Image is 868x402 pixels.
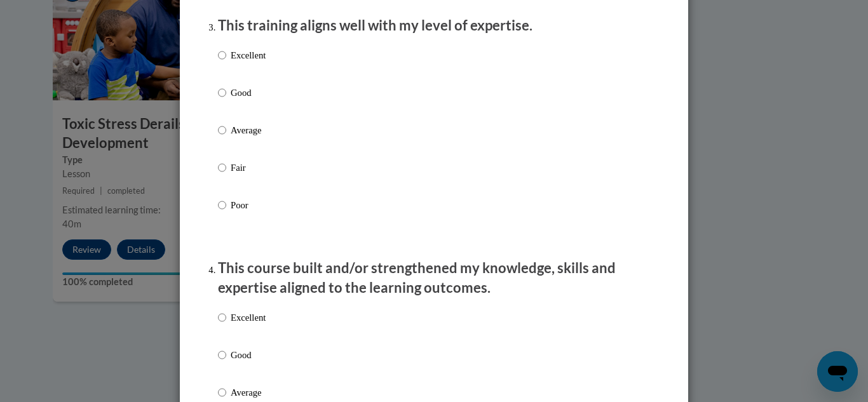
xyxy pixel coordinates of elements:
input: Fair [218,161,226,175]
p: Excellent [231,311,266,325]
input: Average [218,123,226,137]
p: Good [231,348,266,362]
p: Fair [231,161,266,175]
p: Average [231,123,266,137]
p: Average [231,385,266,399]
p: Excellent [231,48,266,62]
p: Good [231,86,266,100]
input: Good [218,86,226,100]
p: This training aligns well with my level of expertise. [218,16,650,36]
input: Average [218,385,226,399]
input: Good [218,348,226,362]
input: Excellent [218,311,226,325]
input: Poor [218,198,226,212]
input: Excellent [218,48,226,62]
p: This course built and/or strengthened my knowledge, skills and expertise aligned to the learning ... [218,258,650,298]
p: Poor [231,198,266,212]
